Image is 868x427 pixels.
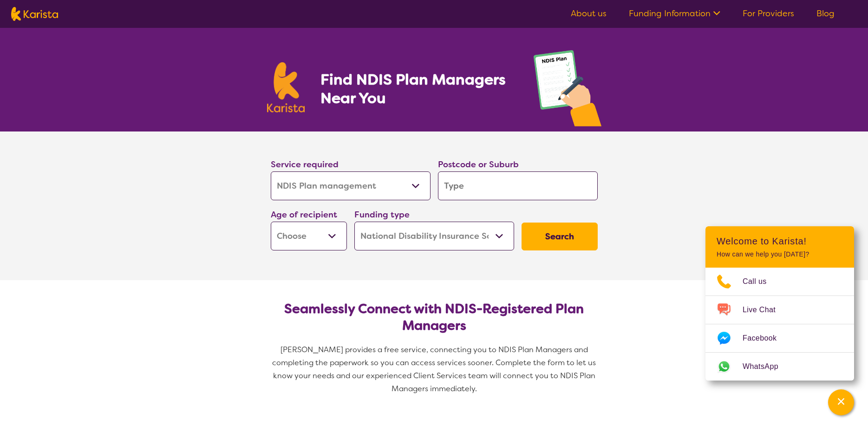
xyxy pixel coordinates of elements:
span: [PERSON_NAME] provides a free service, connecting you to NDIS Plan Managers and completing the pa... [272,345,598,394]
label: Funding type [354,209,410,220]
img: plan-management [534,50,601,131]
span: Call us [743,275,778,289]
label: Age of recipient [271,209,337,220]
a: Blog [816,8,835,19]
span: WhatsApp [743,360,790,374]
h2: Welcome to Karista! [717,236,843,247]
a: Funding Information [629,8,720,19]
p: How can we help you [DATE]? [717,250,843,258]
img: Karista logo [267,62,305,112]
button: Channel Menu [828,389,854,415]
h2: Seamlessly Connect with NDIS-Registered Plan Managers [278,301,590,334]
ul: Choose channel [705,268,854,381]
h1: Find NDIS Plan Managers Near You [320,70,515,107]
a: Web link opens in a new tab. [705,353,854,381]
a: For Providers [743,8,794,19]
button: Search [522,223,598,250]
input: Type [438,171,598,200]
label: Postcode or Suburb [438,159,519,170]
a: About us [571,8,607,19]
label: Service required [271,159,339,170]
img: Karista logo [11,7,58,21]
span: Live Chat [743,303,787,317]
div: Channel Menu [705,226,854,381]
span: Facebook [743,331,788,345]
